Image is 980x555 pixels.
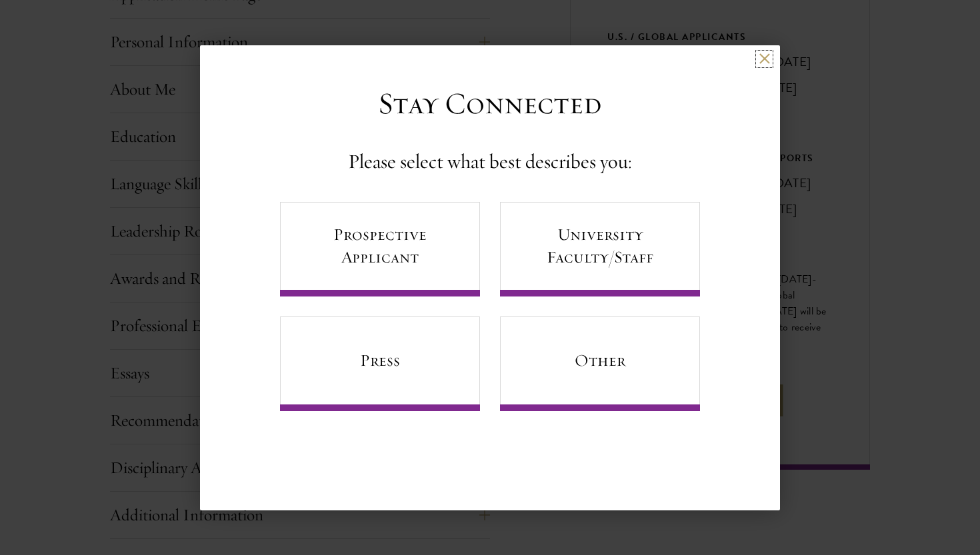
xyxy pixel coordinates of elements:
[378,85,602,123] h3: Stay Connected
[500,202,700,296] a: University Faculty/Staff
[348,149,632,175] h4: Please select what best describes you:
[280,202,480,296] a: Prospective Applicant
[280,316,480,411] a: Press
[500,316,700,411] a: Other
